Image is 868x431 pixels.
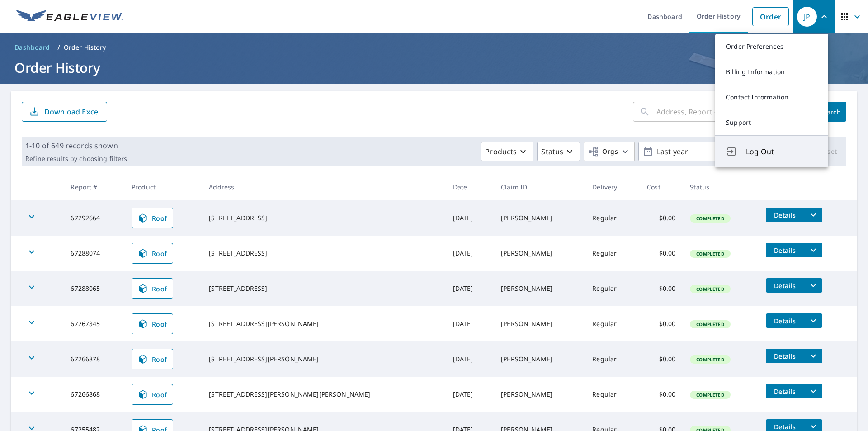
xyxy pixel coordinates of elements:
td: 67288065 [63,271,124,306]
button: Download Excel [22,102,107,122]
a: Roof [132,313,173,334]
td: Regular [585,377,640,412]
td: $0.00 [640,236,683,271]
td: [DATE] [446,341,494,377]
td: [PERSON_NAME] [494,377,585,412]
p: Refine results by choosing filters [25,155,127,163]
td: $0.00 [640,271,683,306]
td: [DATE] [446,271,494,306]
button: detailsBtn-67266868 [766,384,804,398]
span: Completed [691,286,729,292]
nav: breadcrumb [11,40,857,55]
p: Order History [64,43,106,52]
a: Billing Information [715,59,828,85]
th: Product [124,174,202,200]
td: [PERSON_NAME] [494,306,585,341]
button: filesDropdownBtn-67292664 [804,208,822,222]
button: detailsBtn-67288065 [766,278,804,293]
td: $0.00 [640,306,683,341]
td: 67266878 [63,341,124,377]
button: Last year [638,142,774,161]
div: [STREET_ADDRESS] [209,249,438,258]
th: Claim ID [494,174,585,200]
span: Dashboard [14,43,50,52]
button: Products [481,142,533,161]
th: Date [446,174,494,200]
td: Regular [585,271,640,306]
td: [DATE] [446,306,494,341]
span: Details [771,387,798,396]
td: [DATE] [446,200,494,236]
button: detailsBtn-67267345 [766,313,804,328]
span: Search [821,108,839,116]
th: Cost [640,174,683,200]
span: Completed [691,321,729,327]
li: / [57,42,60,53]
a: Dashboard [11,40,54,55]
td: Regular [585,236,640,271]
span: Roof [137,283,167,294]
td: Regular [585,341,640,377]
span: Details [771,422,798,431]
th: Address [202,174,445,200]
span: Details [771,246,798,255]
td: [PERSON_NAME] [494,200,585,236]
span: Orgs [588,146,618,157]
a: Support [715,110,828,135]
span: Roof [137,354,167,365]
button: filesDropdownBtn-67266878 [804,349,822,363]
td: 67266868 [63,377,124,412]
td: 67288074 [63,236,124,271]
p: Download Excel [44,107,100,117]
td: [PERSON_NAME] [494,341,585,377]
th: Report # [63,174,124,200]
h1: Order History [11,58,857,77]
span: Roof [137,389,167,400]
span: Completed [691,356,729,363]
button: filesDropdownBtn-67266868 [804,384,822,398]
button: detailsBtn-67292664 [766,208,804,222]
span: Roof [137,248,167,259]
button: filesDropdownBtn-67288065 [804,278,822,293]
div: JP [797,7,817,27]
td: 67267345 [63,306,124,341]
td: Regular [585,200,640,236]
div: [STREET_ADDRESS] [209,213,438,223]
td: [PERSON_NAME] [494,236,585,271]
span: Details [771,317,798,325]
span: Completed [691,215,729,222]
button: detailsBtn-67266878 [766,349,804,363]
button: filesDropdownBtn-67267345 [804,313,822,328]
span: Log Out [746,146,817,157]
img: EV Logo [16,10,123,24]
button: filesDropdownBtn-67288074 [804,243,822,257]
a: Roof [132,208,173,228]
td: $0.00 [640,200,683,236]
button: detailsBtn-67288074 [766,243,804,257]
p: Last year [653,144,759,160]
th: Delivery [585,174,640,200]
div: [STREET_ADDRESS][PERSON_NAME] [209,355,438,364]
span: Roof [137,318,167,329]
button: Status [537,142,580,161]
a: Roof [132,243,173,264]
span: Details [771,352,798,360]
a: Order Preferences [715,34,828,59]
span: Completed [691,392,729,398]
input: Address, Report #, Claim ID, etc. [656,99,807,124]
span: Completed [691,251,729,257]
td: [PERSON_NAME] [494,271,585,306]
th: Status [683,174,759,200]
div: [STREET_ADDRESS] [209,284,438,293]
p: Products [485,146,517,157]
td: $0.00 [640,377,683,412]
div: [STREET_ADDRESS][PERSON_NAME][PERSON_NAME] [209,390,438,399]
span: Details [771,281,798,290]
a: Roof [132,278,173,299]
td: [DATE] [446,377,494,412]
p: Status [541,146,563,157]
p: 1-10 of 649 records shown [25,140,127,151]
a: Roof [132,384,173,405]
a: Contact Information [715,85,828,110]
div: [STREET_ADDRESS][PERSON_NAME] [209,319,438,328]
